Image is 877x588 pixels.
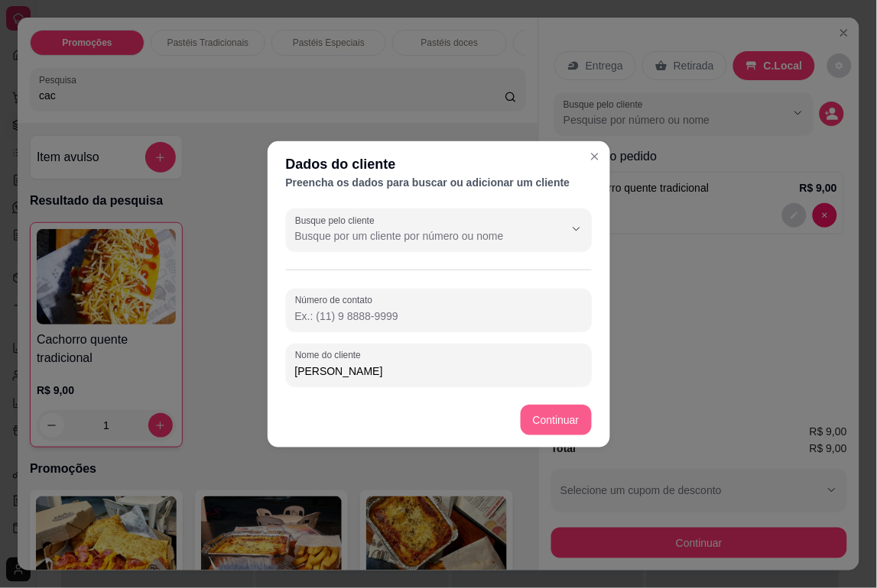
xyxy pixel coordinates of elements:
button: Show suggestions [564,217,589,241]
input: Número de contato [295,309,583,324]
label: Nome do cliente [295,349,366,362]
button: Close [583,144,607,169]
div: Preencha os dados para buscar ou adicionar um cliente [286,175,592,190]
input: Busque pelo cliente [295,228,540,244]
div: Dados do cliente [286,153,592,175]
label: Busque pelo cliente [295,214,380,227]
button: Continuar [521,405,592,435]
input: Nome do cliente [295,363,583,379]
label: Número de contato [295,294,378,307]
